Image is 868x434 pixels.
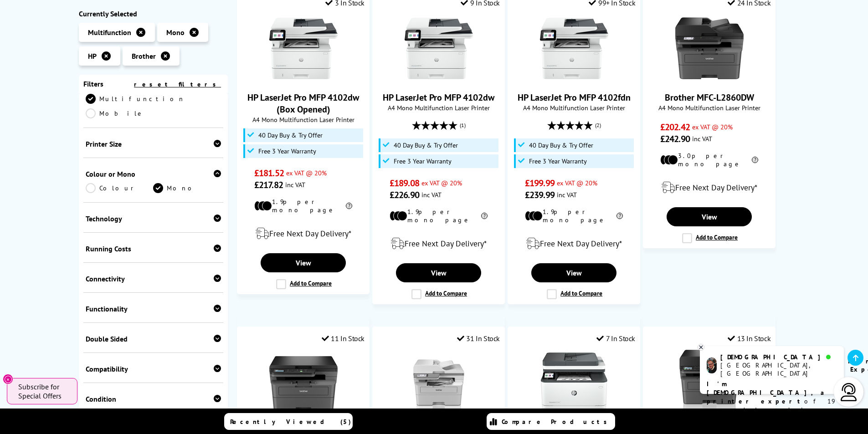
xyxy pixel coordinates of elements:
[88,28,131,37] span: Multifunction
[707,357,717,373] img: chris-livechat.png
[540,350,608,418] img: HP LaserJet Pro MFP 3102fdn
[269,75,338,84] a: HP LaserJet Pro MFP 4102dw (Box Opened)
[720,353,837,361] div: [DEMOGRAPHIC_DATA]
[18,382,68,400] span: Subscribe for Special Offers
[840,383,858,401] img: user-headset-light.svg
[675,14,744,82] img: Brother MFC-L2860DW
[242,115,365,124] span: A4 Mono Multifunction Laser Printer
[286,168,327,177] span: ex VAT @ 20%
[86,139,221,148] div: Printer Size
[258,132,323,139] span: 40 Day Buy & Try Offer
[86,169,221,179] div: Colour or Mono
[525,189,555,201] span: £239.99
[502,418,612,426] span: Compare Products
[83,79,103,88] span: Filters
[269,14,338,82] img: HP LaserJet Pro MFP 4102dw (Box Opened)
[421,190,442,199] span: inc VAT
[390,208,488,224] li: 1.9p per mono page
[86,108,154,118] a: Mobile
[405,350,473,418] img: Brother MFC-L2960DW
[377,231,500,256] div: modal_delivery
[660,152,758,168] li: 3.0p per mono page
[224,413,353,430] a: Recently Viewed (5)
[547,289,602,299] label: Add to Compare
[648,103,770,112] span: A4 Mono Multifunction Laser Printer
[3,374,13,384] button: Close
[595,117,601,134] span: (2)
[460,117,466,134] span: (1)
[254,179,283,191] span: £217.82
[88,51,97,61] span: HP
[557,179,597,187] span: ex VAT @ 20%
[322,334,365,343] div: 11 In Stock
[540,75,608,84] a: HP LaserJet Pro MFP 4102fdn
[86,304,221,313] div: Functionality
[254,167,284,179] span: £181.52
[596,334,635,343] div: 7 In Stock
[405,75,473,84] a: HP LaserJet Pro MFP 4102dw
[153,183,221,193] a: Mono
[720,361,837,378] div: [GEOGRAPHIC_DATA], [GEOGRAPHIC_DATA]
[457,334,500,343] div: 31 In Stock
[531,263,616,282] a: View
[525,208,623,224] li: 1.9p per mono page
[707,380,837,432] p: of 19 years! I can help you choose the right product
[285,180,305,189] span: inc VAT
[396,263,481,282] a: View
[86,334,221,343] div: Double Sided
[86,394,221,403] div: Condition
[242,221,365,246] div: modal_delivery
[166,28,185,37] span: Mono
[86,214,221,223] div: Technology
[276,279,332,289] label: Add to Compare
[513,231,635,256] div: modal_delivery
[513,103,635,112] span: A4 Mono Multifunction Laser Printer
[86,244,221,253] div: Running Costs
[682,233,738,243] label: Add to Compare
[421,179,462,187] span: ex VAT @ 20%
[728,334,770,343] div: 13 In Stock
[525,177,555,189] span: £199.99
[707,380,827,405] b: I'm [DEMOGRAPHIC_DATA], a printer expert
[665,92,754,103] a: Brother MFC-L2860DW
[86,183,154,193] a: Colour
[390,177,419,189] span: £189.08
[529,158,587,165] span: Free 3 Year Warranty
[269,350,338,418] img: Brother DCP-L2627DWXL (All-in-Box)
[660,133,690,145] span: £242.90
[405,14,473,82] img: HP LaserJet Pro MFP 4102dw
[86,94,185,104] a: Multifunction
[518,92,631,103] a: HP LaserJet Pro MFP 4102fdn
[377,103,500,112] span: A4 Mono Multifunction Laser Printer
[390,189,419,201] span: £226.90
[254,198,352,214] li: 1.9p per mono page
[692,123,733,131] span: ex VAT @ 20%
[134,80,221,88] a: reset filters
[529,142,593,149] span: 40 Day Buy & Try Offer
[557,190,577,199] span: inc VAT
[660,121,690,133] span: £202.42
[394,158,452,165] span: Free 3 Year Warranty
[230,418,351,426] span: Recently Viewed (5)
[86,364,221,373] div: Compatibility
[132,51,156,61] span: Brother
[86,274,221,283] div: Connectivity
[675,350,744,418] img: Brother MFC-L2827DWXL (All-in-Box)
[487,413,615,430] a: Compare Products
[675,75,744,84] a: Brother MFC-L2860DW
[79,9,228,18] div: Currently Selected
[258,148,316,155] span: Free 3 Year Warranty
[692,134,712,143] span: inc VAT
[261,253,345,272] a: View
[540,14,608,82] img: HP LaserJet Pro MFP 4102fdn
[648,175,770,200] div: modal_delivery
[411,289,467,299] label: Add to Compare
[383,92,494,103] a: HP LaserJet Pro MFP 4102dw
[247,92,359,115] a: HP LaserJet Pro MFP 4102dw (Box Opened)
[667,207,751,226] a: View
[394,142,458,149] span: 40 Day Buy & Try Offer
